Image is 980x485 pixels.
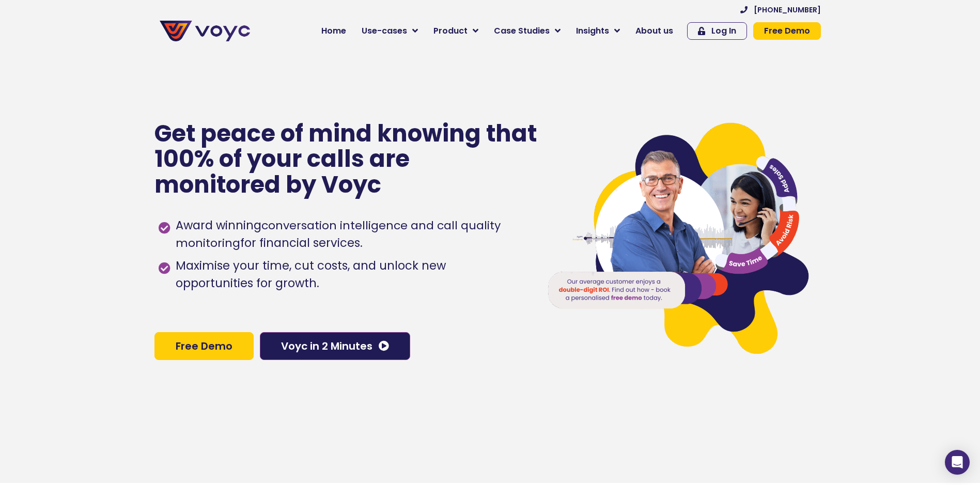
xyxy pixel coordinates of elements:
[576,25,609,37] span: Insights
[154,121,538,198] p: Get peace of mind knowing that 100% of your calls are monitored by Voyc
[711,27,736,35] span: Log In
[486,21,568,41] a: Case Studies
[260,332,410,360] a: Voyc in 2 Minutes
[628,21,681,41] a: About us
[362,25,407,37] span: Use-cases
[176,217,501,251] h1: conversation intelligence and call quality monitoring
[764,27,810,35] span: Free Demo
[494,25,550,37] span: Case Studies
[687,22,747,40] a: Log In
[173,257,526,292] span: Maximise your time, cut costs, and unlock new opportunities for growth.
[314,21,354,41] a: Home
[568,21,628,41] a: Insights
[176,341,232,351] span: Free Demo
[281,341,372,351] span: Voyc in 2 Minutes
[426,21,486,41] a: Product
[173,217,526,252] span: Award winning for financial services.
[635,25,673,37] span: About us
[354,21,426,41] a: Use-cases
[753,22,821,40] a: Free Demo
[754,6,821,13] span: [PHONE_NUMBER]
[154,332,254,360] a: Free Demo
[433,25,468,37] span: Product
[321,25,346,37] span: Home
[740,6,821,13] a: [PHONE_NUMBER]
[160,21,250,41] img: voyc-full-logo
[945,450,970,475] div: Open Intercom Messenger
